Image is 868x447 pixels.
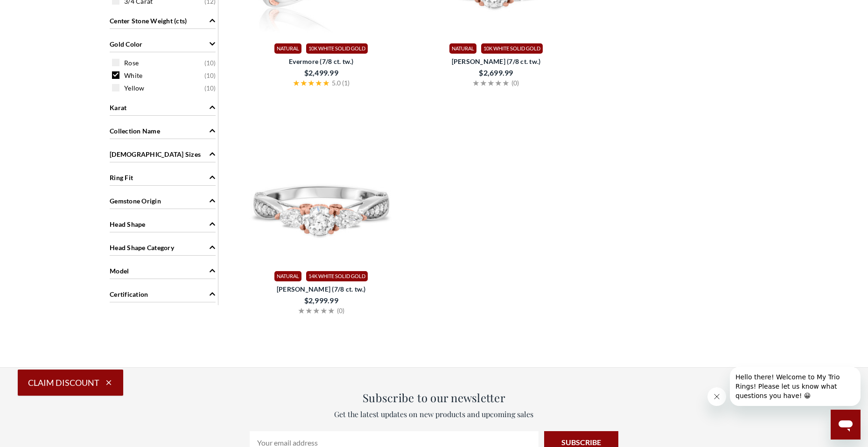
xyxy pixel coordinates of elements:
button: Claim Discount [18,370,123,396]
iframe: Close message [707,387,726,406]
h3: Subscribe to our newsletter [250,389,618,406]
iframe: Button to launch messaging window [831,410,861,440]
p: Get the latest updates on new products and upcoming sales [250,409,618,420]
iframe: Message from company [730,367,861,406]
